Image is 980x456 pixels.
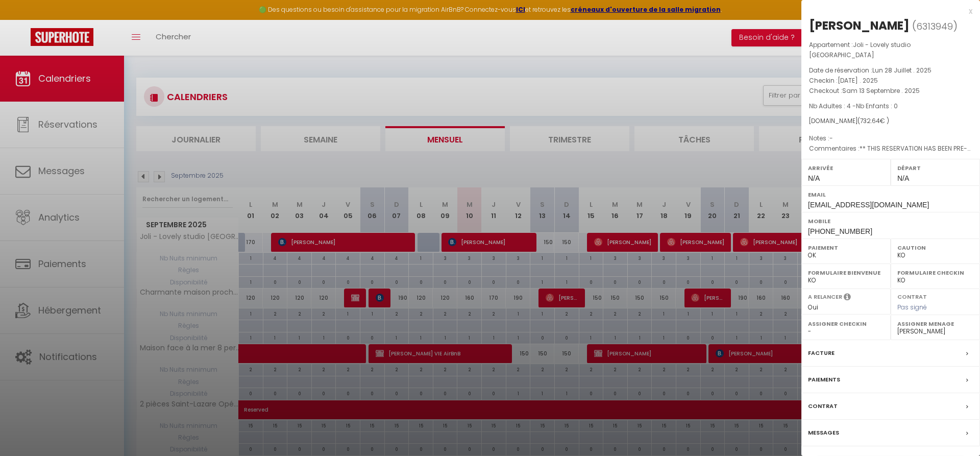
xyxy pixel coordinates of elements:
label: Paiement [808,243,884,253]
div: [PERSON_NAME] [809,17,910,34]
span: Lun 28 Juillet . 2025 [872,66,932,75]
p: Date de réservation : [809,65,972,76]
label: Facture [808,348,835,358]
label: Arrivée [808,163,884,173]
p: Appartement : [809,40,972,60]
label: Formulaire Checkin [897,268,973,278]
p: Commentaires : [809,143,972,154]
p: Notes : [809,133,972,143]
label: Contrat [808,401,838,412]
label: Formulaire Bienvenue [808,268,884,278]
label: Contrat [897,293,927,299]
label: Départ [897,163,973,173]
label: Mobile [808,216,973,226]
div: [DOMAIN_NAME] [809,116,972,126]
p: Checkout : [809,86,972,96]
span: Nb Adultes : 4 - [809,102,898,110]
span: [DATE] . 2025 [838,76,878,85]
label: Messages [808,427,839,438]
i: Sélectionner OUI si vous souhaiter envoyer les séquences de messages post-checkout [844,293,851,304]
div: x [801,5,972,17]
span: Joli - Lovely studio [GEOGRAPHIC_DATA] [809,40,911,59]
span: N/A [897,174,909,182]
span: 732.64 [860,116,880,125]
label: Email [808,189,973,200]
span: Sam 13 Septembre . 2025 [842,86,920,95]
label: A relancer [808,293,842,301]
label: Assigner Menage [897,319,973,329]
label: Assigner Checkin [808,319,884,329]
span: [PHONE_NUMBER] [808,227,872,235]
span: N/A [808,174,820,182]
span: Pas signé [897,303,927,311]
span: ( € ) [857,116,889,125]
label: Paiements [808,374,840,385]
span: 6313949 [916,20,953,33]
span: ( ) [912,19,958,33]
span: - [829,134,833,142]
span: [EMAIL_ADDRESS][DOMAIN_NAME] [808,201,929,209]
button: Ouvrir le widget de chat LiveChat [8,4,39,35]
p: Checkin : [809,76,972,86]
span: Nb Enfants : 0 [856,102,898,110]
label: Caution [897,243,973,253]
